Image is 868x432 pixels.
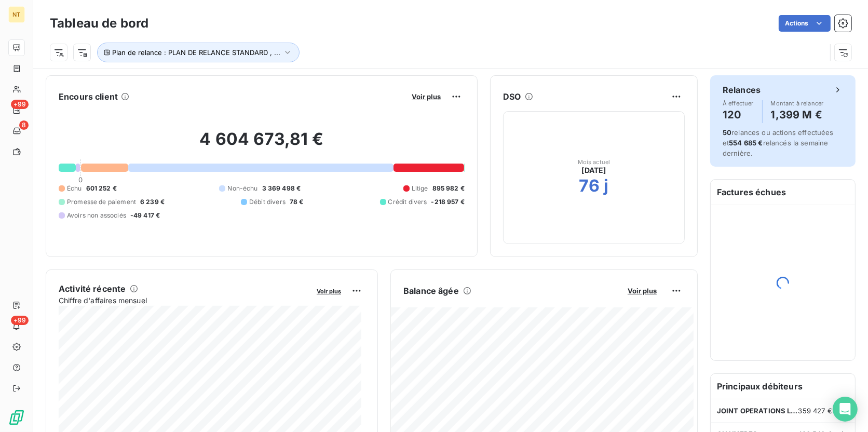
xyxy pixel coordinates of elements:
[723,84,761,96] h6: Relances
[771,100,824,106] span: Montant à relancer
[729,139,763,147] span: 554 685 €
[723,128,731,137] span: 50
[412,92,441,101] span: Voir plus
[723,106,754,123] h4: 120
[771,106,824,123] h4: 1,399 M €
[8,6,25,23] div: NT
[262,184,301,193] span: 3 369 498 €
[112,48,280,57] span: Plan de relance : PLAN DE RELANCE STANDARD , ...
[11,100,29,109] span: +99
[432,184,465,193] span: 895 982 €
[11,316,29,325] span: +99
[59,282,126,295] h6: Activité récente
[59,90,118,103] h6: Encours client
[604,176,609,196] h2: j
[711,374,855,399] h6: Principaux débiteurs
[317,288,341,295] span: Voir plus
[59,295,309,306] span: Chiffre d'affaires mensuel
[86,184,117,193] span: 601 252 €
[833,397,858,422] div: Open Intercom Messenger
[625,286,660,295] button: Voir plus
[409,92,444,101] button: Voir plus
[711,180,855,205] h6: Factures échues
[798,407,832,415] span: 359 427 €
[78,176,83,184] span: 0
[97,43,300,62] button: Plan de relance : PLAN DE RELANCE STANDARD , ...
[503,90,521,103] h6: DSO
[50,14,148,33] h3: Tableau de bord
[578,159,611,165] span: Mois actuel
[67,184,82,193] span: Échu
[628,287,657,295] span: Voir plus
[431,197,465,207] span: -218 957 €
[314,286,344,295] button: Voir plus
[717,407,798,415] span: JOINT OPERATIONS LTD
[59,129,465,160] h2: 4 604 673,81 €
[290,197,304,207] span: 78 €
[579,176,600,196] h2: 76
[67,197,136,207] span: Promesse de paiement
[582,165,606,176] span: [DATE]
[67,211,126,220] span: Avoirs non associés
[140,197,165,207] span: 6 239 €
[412,184,428,193] span: Litige
[779,15,831,32] button: Actions
[249,197,286,207] span: Débit divers
[19,120,29,130] span: 8
[8,409,25,426] img: Logo LeanPay
[723,128,834,157] span: relances ou actions effectuées et relancés la semaine dernière.
[130,211,160,220] span: -49 417 €
[403,285,459,297] h6: Balance âgée
[227,184,257,193] span: Non-échu
[388,197,427,207] span: Crédit divers
[723,100,754,106] span: À effectuer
